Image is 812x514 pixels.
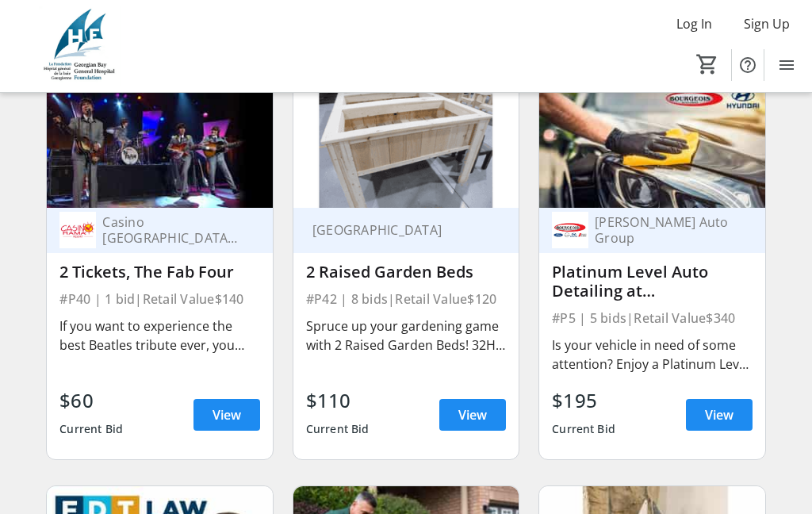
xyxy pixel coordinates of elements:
[439,399,506,431] a: View
[306,263,506,282] div: 2 Raised Garden Beds
[552,336,752,374] div: Is your vehicle in need of some attention? Enjoy a Platinum Level Detailing Package at [PERSON_NA...
[59,415,123,443] div: Current Bid
[293,81,519,208] img: 2 Raised Garden Beds
[306,415,370,443] div: Current Bid
[686,399,753,431] a: View
[588,214,733,246] div: [PERSON_NAME] Auto Group
[59,386,123,415] div: $60
[693,50,722,79] button: Cart
[539,81,764,208] img: Platinum Level Auto Detailing at Bourgeois Hyundai
[771,49,802,81] button: Menu
[458,405,487,424] span: View
[732,49,764,81] button: Help
[306,288,506,310] div: #P42 | 8 bids | Retail Value $120
[59,316,259,355] div: If you want to experience the best Beatles tribute ever, you won’t want to miss The Fab Four-The ...
[306,386,370,415] div: $110
[552,307,752,329] div: #P5 | 5 bids | Retail Value $340
[676,14,712,33] span: Log In
[552,212,588,248] img: Bourgeois Auto Group
[213,405,241,424] span: View
[664,11,725,36] button: Log In
[47,81,272,208] img: 2 Tickets, The Fab Four
[731,11,802,36] button: Sign Up
[552,386,615,415] div: $195
[59,288,259,310] div: #P40 | 1 bid | Retail Value $140
[552,415,615,443] div: Current Bid
[193,399,260,431] a: View
[59,263,259,282] div: 2 Tickets, The Fab Four
[306,222,487,238] div: [GEOGRAPHIC_DATA]
[306,316,506,355] div: Spruce up your gardening game with 2 Raised Garden Beds! 32H x 24W x 48L. Unstained.
[10,6,151,86] img: Georgian Bay General Hospital Foundation's Logo
[744,14,790,33] span: Sign Up
[552,263,752,301] div: Platinum Level Auto Detailing at [PERSON_NAME] Hyundai
[705,405,733,424] span: View
[59,212,96,248] img: Casino Rama Resort, Gateway Casinos & Entertainment
[96,214,240,246] div: Casino [GEOGRAPHIC_DATA], Gateway Casinos & Entertainment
